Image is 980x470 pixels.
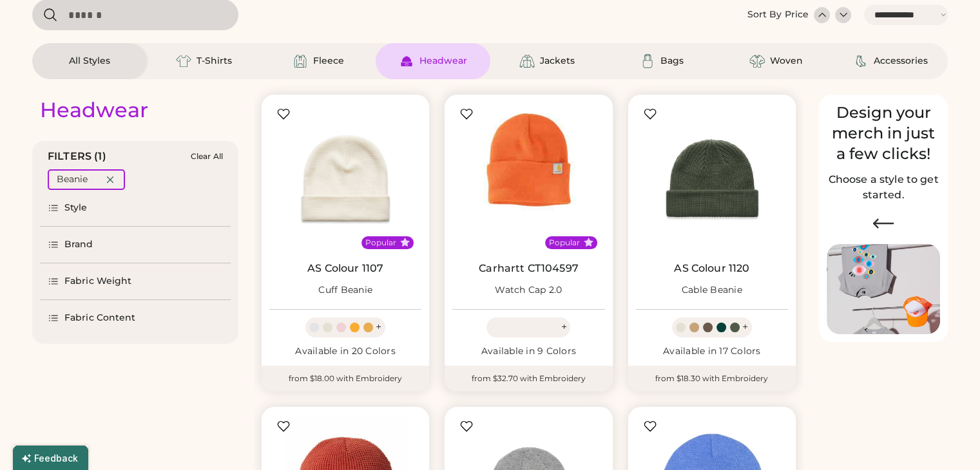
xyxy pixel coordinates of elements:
div: Fabric Content [64,312,135,324]
div: FILTERS (1) [48,149,106,164]
img: Bags Icon [640,53,655,69]
div: Clear All [191,152,223,161]
img: Fleece Icon [293,53,308,69]
div: Available in 17 Colors [636,345,788,358]
div: Style [64,202,88,214]
div: Design your merch in just a few clicks! [827,102,940,164]
div: Fabric Weight [64,275,131,288]
div: from $18.00 with Embroidery [262,366,429,391]
div: from $32.70 with Embroidery [445,366,612,391]
img: Image of Lisa Congdon Eye Print on T-Shirt and Hat [827,244,940,335]
div: Jackets [540,55,575,68]
div: Beanie [57,173,88,186]
img: Carhartt CT104597 Watch Cap 2.0 [452,102,604,254]
div: Sort By Price [747,8,809,21]
button: Popular Style [400,238,410,247]
div: Brand [64,238,93,251]
div: + [742,320,748,334]
div: Watch Cap 2.0 [495,284,562,297]
div: Popular [365,238,396,248]
div: Available in 20 Colors [269,345,421,358]
div: + [561,320,566,334]
img: Accessories Icon [853,53,869,69]
img: AS Colour 1107 Cuff Beanie [269,102,421,254]
div: Headwear [40,97,148,123]
button: Popular Style [584,238,593,247]
div: Headwear [419,55,467,68]
div: + [376,320,381,334]
h2: Choose a style to get started. [827,172,940,203]
div: Woven [770,55,803,68]
div: Popular [549,238,580,248]
div: Cable Beanie [682,284,742,297]
div: Bags [660,55,684,68]
a: AS Colour 1120 [674,262,749,275]
div: Cuff Beanie [318,284,372,297]
div: Available in 9 Colors [452,345,604,358]
img: Jackets Icon [519,53,535,69]
div: Fleece [313,55,344,68]
img: AS Colour 1120 Cable Beanie [636,102,788,254]
img: T-Shirts Icon [176,53,191,69]
img: Headwear Icon [399,53,414,69]
img: Woven Icon [749,53,765,69]
div: T-Shirts [197,55,232,68]
a: AS Colour 1107 [307,262,383,275]
a: Carhartt CT104597 [479,262,579,275]
div: All Styles [69,55,110,68]
div: Accessories [874,55,928,68]
div: from $18.30 with Embroidery [628,366,796,391]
